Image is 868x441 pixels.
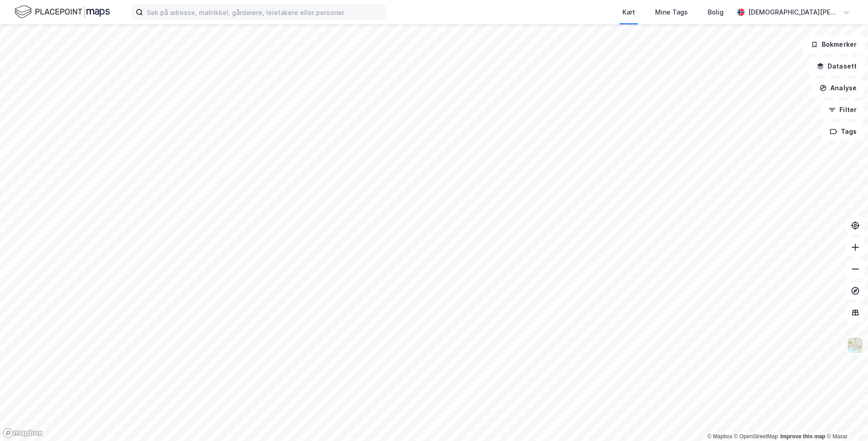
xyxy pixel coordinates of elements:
[748,7,839,18] div: [DEMOGRAPHIC_DATA][PERSON_NAME]
[15,4,110,20] img: logo.f888ab2527a4732fd821a326f86c7f29.svg
[622,7,635,18] div: Kart
[3,428,43,438] a: Mapbox homepage
[655,7,688,18] div: Mine Tags
[823,397,868,441] div: Kontrollprogram for chat
[823,397,868,441] iframe: Chat Widget
[821,101,864,119] button: Filter
[822,122,864,141] button: Tags
[803,35,864,54] button: Bokmerker
[707,433,732,440] a: Mapbox
[143,5,385,19] input: Søk på adresse, matrikkel, gårdeiere, leietakere eller personer
[708,7,724,18] div: Bolig
[780,433,825,440] a: Improve this map
[812,79,864,97] button: Analyse
[734,433,778,440] a: OpenStreetMap
[809,57,864,75] button: Datasett
[847,337,864,354] img: Z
